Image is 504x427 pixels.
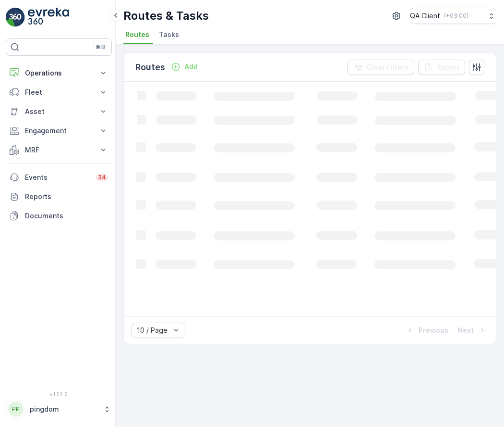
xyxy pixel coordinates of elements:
[410,8,496,24] button: QA Client(+03:00)
[96,43,105,51] p: ⌘B
[410,11,440,21] p: QA Client
[125,30,149,39] span: Routes
[159,30,179,39] span: Tasks
[123,8,209,24] p: Routes & Tasks
[6,121,112,140] button: Engagement
[419,326,448,335] p: Previous
[167,61,202,73] button: Add
[25,88,93,97] p: Fleet
[6,391,112,397] span: v 1.52.2
[6,206,112,226] a: Documents
[30,404,98,414] p: pingdom
[457,325,488,336] button: Next
[25,107,93,116] p: Asset
[6,168,112,187] a: Events34
[437,63,459,72] p: Export
[184,62,198,72] p: Add
[6,63,112,83] button: Operations
[25,211,108,221] p: Documents
[367,63,408,72] p: Clear Filters
[6,83,112,102] button: Fleet
[6,187,112,206] a: Reports
[348,60,414,75] button: Clear Filters
[25,68,93,78] p: Operations
[28,8,69,27] img: logo_light-DOdMpM7g.png
[25,126,93,136] p: Engagement
[458,326,474,335] p: Next
[25,173,90,182] p: Events
[6,140,112,160] button: MRF
[6,102,112,121] button: Asset
[6,399,112,419] button: PPpingdom
[418,60,465,75] button: Export
[25,145,93,155] p: MRF
[404,325,449,336] button: Previous
[25,192,108,201] p: Reports
[135,61,165,74] p: Routes
[98,174,106,181] p: 34
[6,8,25,27] img: logo
[444,12,468,20] p: ( +03:00 )
[8,402,24,417] div: PP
